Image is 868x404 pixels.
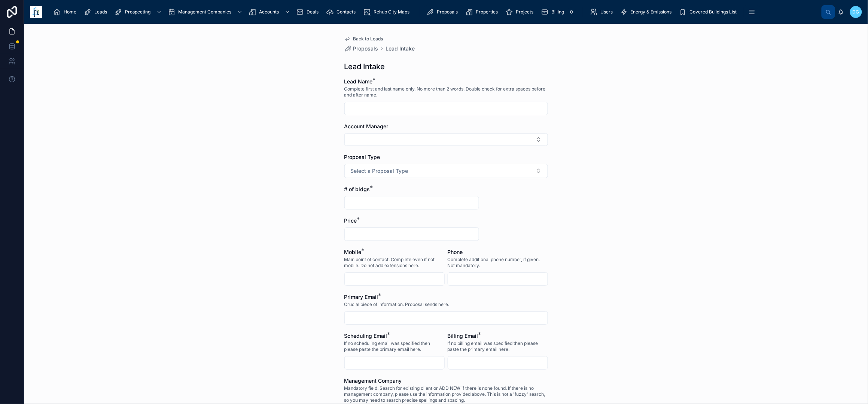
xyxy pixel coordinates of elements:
a: Accounts [246,5,294,19]
a: Management Companies [165,5,246,19]
span: Home [64,9,76,15]
span: Proposals [353,45,378,52]
span: # of bldgs [344,186,370,192]
span: Back to Leads [353,36,383,42]
a: Rehub City Maps [361,5,415,19]
span: Crucial piece of information. Proposal sends here. [344,302,450,307]
span: Price [344,217,357,224]
span: If no billing email was specified then please paste the primary email here. [448,340,548,352]
span: Leads [94,9,107,15]
a: Prospecting [112,5,165,19]
span: Deals [307,9,319,15]
a: Home [51,5,82,19]
a: Energy & Emissions [618,5,677,19]
span: Complete first and last name only. No more than 2 words. Double check for extra spaces before and... [344,86,548,98]
span: Scheduling Email [344,333,387,339]
span: Management Companies [178,9,231,15]
span: Energy & Emissions [631,9,672,15]
a: Lead Intake [386,45,415,52]
button: Select Button [344,164,548,178]
a: Proposals [424,5,463,19]
a: Proposals [344,45,378,52]
span: Billing [551,9,564,15]
div: scrollable content [48,4,822,20]
span: Main point of contact. Complete even if not mobile. Do not add extensions here. [344,257,445,269]
a: Deals [294,5,324,19]
span: Rehub City Maps [374,9,409,15]
a: Projects [503,5,539,19]
span: Complete additional phone number, if given. Not mandatory. [448,257,548,269]
h1: Lead Intake [344,61,385,72]
a: Covered Buildings List [677,5,742,19]
a: Billing0 [539,5,578,19]
span: Primary Email [344,294,378,300]
span: If no scheduling email was specified then please paste the primary email here. [344,340,445,352]
span: Covered Buildings List [690,9,737,15]
span: Projects [516,9,533,15]
img: App logo [30,6,42,18]
span: Billing Email [448,333,478,339]
a: Leads [82,5,112,19]
span: Account Manager [344,123,389,129]
span: Prospecting [125,9,150,15]
span: Proposals [437,9,458,15]
span: Phone [448,249,463,255]
span: Select a Proposal Type [351,167,408,175]
span: Mobile [344,249,362,255]
a: Back to Leads [344,36,383,42]
span: Proposal Type [344,154,380,160]
span: Contacts [336,9,356,15]
span: Lead Name [344,78,373,85]
span: Users [600,9,613,15]
button: Select Button [344,133,548,146]
span: Accounts [259,9,279,15]
div: 0 [567,7,576,16]
a: Users [588,5,618,19]
a: Contacts [324,5,361,19]
span: Mandatory field. Search for existing client or ADD NEW if there is none found. If there is no man... [344,385,548,403]
span: Properties [476,9,498,15]
a: Properties [463,5,503,19]
span: DG [853,9,859,15]
span: Management Company [344,377,402,384]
